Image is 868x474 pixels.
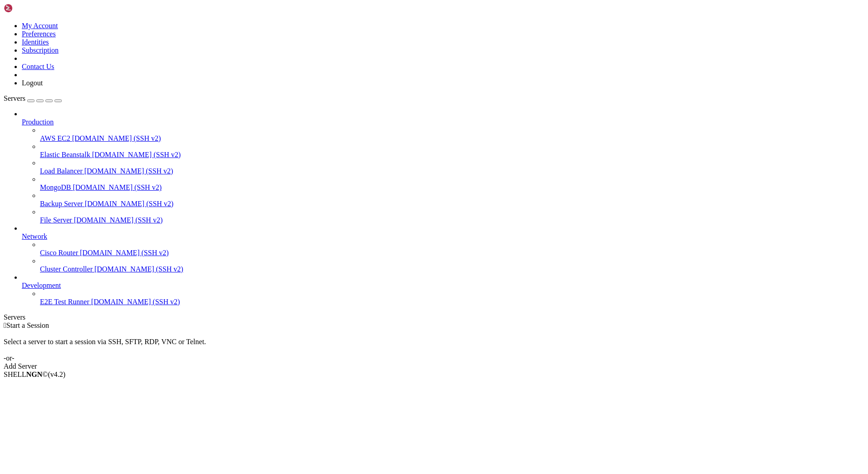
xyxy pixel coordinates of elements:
li: Load Balancer [DOMAIN_NAME] (SSH v2) [40,159,864,175]
a: Subscription [22,46,59,54]
span: Elastic Beanstalk [40,151,90,158]
a: Elastic Beanstalk [DOMAIN_NAME] (SSH v2) [40,151,864,159]
li: Network [22,224,864,273]
span: Network [22,232,47,240]
span: 4.2.0 [48,370,66,378]
a: Cluster Controller [DOMAIN_NAME] (SSH v2) [40,265,864,273]
span: [DOMAIN_NAME] (SSH v2) [80,249,169,257]
a: E2E Test Runner [DOMAIN_NAME] (SSH v2) [40,298,864,306]
a: Cisco Router [DOMAIN_NAME] (SSH v2) [40,249,864,257]
span: [DOMAIN_NAME] (SSH v2) [94,265,183,273]
span: [DOMAIN_NAME] (SSH v2) [91,298,180,306]
span: [DOMAIN_NAME] (SSH v2) [92,151,181,158]
span: Backup Server [40,200,83,207]
li: MongoDB [DOMAIN_NAME] (SSH v2) [40,175,864,192]
span: [DOMAIN_NAME] (SSH v2) [74,216,163,224]
a: Production [22,118,864,126]
a: Load Balancer [DOMAIN_NAME] (SSH v2) [40,167,864,175]
li: E2E Test Runner [DOMAIN_NAME] (SSH v2) [40,290,864,306]
a: Servers [4,94,62,102]
a: AWS EC2 [DOMAIN_NAME] (SSH v2) [40,134,864,143]
span: Development [22,281,61,289]
li: Backup Server [DOMAIN_NAME] (SSH v2) [40,192,864,208]
li: AWS EC2 [DOMAIN_NAME] (SSH v2) [40,126,864,143]
span: File Server [40,216,72,224]
span: MongoDB [40,183,71,191]
img: Shellngn [4,4,56,13]
a: Logout [22,79,43,87]
div: Add Server [4,362,864,370]
span: AWS EC2 [40,134,70,142]
span: [DOMAIN_NAME] (SSH v2) [85,200,174,207]
a: Backup Server [DOMAIN_NAME] (SSH v2) [40,200,864,208]
li: Elastic Beanstalk [DOMAIN_NAME] (SSH v2) [40,143,864,159]
span: E2E Test Runner [40,298,89,306]
div: Select a server to start a session via SSH, SFTP, RDP, VNC or Telnet. -or- [4,330,864,362]
li: Production [22,110,864,224]
span: Production [22,118,54,126]
a: Identities [22,38,49,46]
li: File Server [DOMAIN_NAME] (SSH v2) [40,208,864,224]
li: Cisco Router [DOMAIN_NAME] (SSH v2) [40,241,864,257]
span: [DOMAIN_NAME] (SSH v2) [72,134,161,142]
a: Development [22,281,864,290]
span: Load Balancer [40,167,83,175]
span: Cluster Controller [40,265,93,273]
span: Cisco Router [40,249,78,257]
a: MongoDB [DOMAIN_NAME] (SSH v2) [40,183,864,192]
li: Cluster Controller [DOMAIN_NAME] (SSH v2) [40,257,864,273]
li: Development [22,273,864,306]
span: SHELL © [4,370,65,378]
a: My Account [22,22,58,30]
span: [DOMAIN_NAME] (SSH v2) [73,183,162,191]
span:  [4,321,6,329]
a: Preferences [22,30,56,38]
span: [DOMAIN_NAME] (SSH v2) [84,167,173,175]
span: Start a Session [6,321,49,329]
a: File Server [DOMAIN_NAME] (SSH v2) [40,216,864,224]
a: Network [22,232,864,241]
span: Servers [4,94,25,102]
div: Servers [4,313,864,321]
a: Contact Us [22,63,54,70]
b: NGN [26,370,43,378]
